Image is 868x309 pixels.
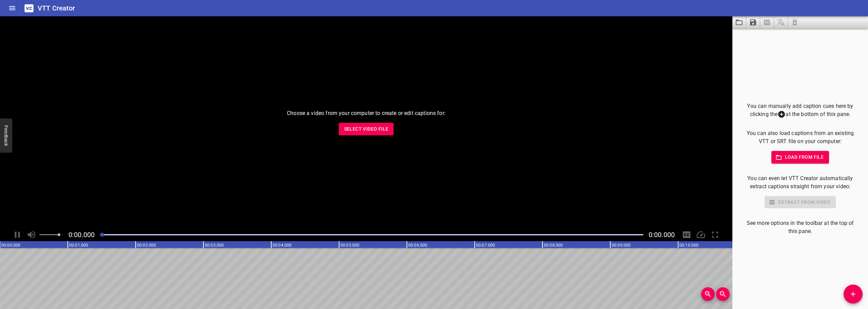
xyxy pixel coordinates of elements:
text: 00:05.000 [340,243,359,248]
button: Load from file [771,151,829,163]
button: Add Cue [844,285,863,304]
text: 00:07.000 [476,243,495,248]
button: Select Video File [339,123,394,135]
text: 00:09.000 [612,243,631,248]
svg: Load captions from file [735,18,743,26]
p: You can manually add caption cues here by clicking the at the bottom of this pane. [743,102,857,119]
p: Choose a video from your computer to create or edit captions for: [287,109,446,117]
text: 00:10.000 [679,243,698,248]
button: Zoom In [701,287,715,301]
svg: Save captions to file [749,18,757,26]
span: Video Duration [649,231,675,239]
span: Add some captions below, then you can translate them. [774,16,788,28]
text: 00:00.000 [1,243,20,248]
h6: VTT Creator [38,3,75,14]
span: Select a video in the pane to the left, then you can automatically extract captions. [760,16,774,28]
text: 00:08.000 [544,243,563,248]
span: Load from file [777,153,824,161]
span: Select Video File [344,125,389,133]
div: Select a video in the pane to the left to use this feature [743,196,857,209]
div: Toggle Full Screen [709,228,722,241]
text: 00:02.000 [137,243,156,248]
text: 00:03.000 [205,243,224,248]
text: 00:01.000 [69,243,88,248]
text: 00:04.000 [273,243,292,248]
button: Load captions from file [732,16,746,28]
button: Save captions to file [746,16,760,28]
div: Play progress [100,234,643,235]
div: Hide/Show Captions [680,228,693,241]
div: Playback Speed [694,228,707,241]
text: 00:06.000 [408,243,427,248]
span: Current Time [68,231,95,239]
p: You can also load captions from an existing VTT or SRT file on your computer: [743,129,857,146]
p: See more options in the toolbar at the top of this pane. [743,219,857,235]
p: You can even let VTT Creator automatically extract captions straight from your video: [743,174,857,191]
button: Zoom Out [716,287,730,301]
